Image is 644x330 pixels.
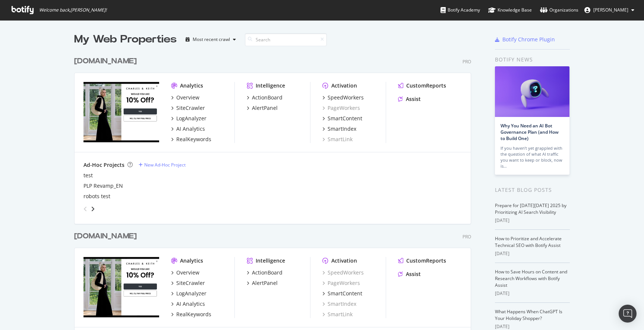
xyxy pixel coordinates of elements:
[322,269,364,276] a: SpeedWorkers
[247,279,278,287] a: AlertPanel
[39,7,107,13] span: Welcome back, [PERSON_NAME] !
[74,231,137,242] div: [DOMAIN_NAME]
[176,115,206,122] div: LogAnalyzer
[495,217,570,224] div: [DATE]
[593,7,628,13] span: Chris Pitcher
[139,162,186,168] a: New Ad-Hoc Project
[90,205,95,213] div: angle-right
[322,136,353,143] a: SmartLink
[171,104,205,112] a: SiteCrawler
[183,34,239,45] button: Most recent crawl
[328,94,364,101] div: SpeedWorkers
[176,279,205,287] div: SiteCrawler
[176,290,206,297] div: LogAnalyzer
[501,123,559,142] a: Why You Need an AI Bot Governance Plan (and How to Build One)
[171,279,205,287] a: SiteCrawler
[398,82,446,89] a: CustomReports
[74,231,140,242] a: [DOMAIN_NAME]
[83,82,159,142] img: www.charleskeith.com
[80,203,90,215] div: angle-left
[495,186,570,194] div: Latest Blog Posts
[495,55,570,64] div: Botify news
[328,115,362,122] div: SmartContent
[463,58,471,65] div: Pro
[171,311,211,318] a: RealKeywords
[256,257,285,264] div: Intelligence
[171,269,199,276] a: Overview
[398,257,446,264] a: CustomReports
[247,94,282,101] a: ActionBoard
[176,94,199,101] div: Overview
[180,257,203,264] div: Analytics
[171,136,211,143] a: RealKeywords
[83,257,159,317] img: charleskeith.eu
[331,257,357,264] div: Activation
[252,279,278,287] div: AlertPanel
[176,136,211,143] div: RealKeywords
[322,104,360,112] a: PageWorkers
[83,182,123,190] a: PLP Revamp_EN
[540,6,578,14] div: Organizations
[495,66,569,117] img: Why You Need an AI Bot Governance Plan (and How to Build One)
[176,125,205,133] div: AI Analytics
[245,33,327,46] input: Search
[398,270,421,278] a: Assist
[171,290,206,297] a: LogAnalyzer
[83,161,124,169] div: Ad-Hoc Projects
[488,6,532,14] div: Knowledge Base
[176,300,205,308] div: AI Analytics
[463,234,471,240] div: Pro
[247,269,282,276] a: ActionBoard
[322,279,360,287] a: PageWorkers
[328,290,362,297] div: SmartContent
[252,94,282,101] div: ActionBoard
[406,95,421,103] div: Assist
[495,36,555,43] a: Botify Chrome Plugin
[322,290,362,297] a: SmartContent
[322,311,353,318] a: SmartLink
[406,82,446,89] div: CustomReports
[252,269,282,276] div: ActionBoard
[193,37,230,42] div: Most recent crawl
[495,269,567,288] a: How to Save Hours on Content and Research Workflows with Botify Assist
[406,257,446,264] div: CustomReports
[180,82,203,89] div: Analytics
[441,6,480,14] div: Botify Academy
[502,36,555,43] div: Botify Chrome Plugin
[495,290,570,297] div: [DATE]
[171,300,205,308] a: AI Analytics
[74,32,177,47] div: My Web Properties
[256,82,285,89] div: Intelligence
[171,125,205,133] a: AI Analytics
[176,104,205,112] div: SiteCrawler
[495,308,562,321] a: What Happens When ChatGPT Is Your Holiday Shopper?
[83,193,110,200] a: robots test
[578,4,640,16] button: [PERSON_NAME]
[495,250,570,257] div: [DATE]
[171,94,199,101] a: Overview
[176,311,211,318] div: RealKeywords
[322,125,356,133] a: SmartIndex
[619,305,637,323] div: Open Intercom Messenger
[322,300,356,308] a: SmartIndex
[74,56,140,67] a: [DOMAIN_NAME]
[171,115,206,122] a: LogAnalyzer
[398,95,421,103] a: Assist
[495,202,566,215] a: Prepare for [DATE][DATE] 2025 by Prioritizing AI Search Visibility
[495,235,562,248] a: How to Prioritize and Accelerate Technical SEO with Botify Assist
[406,270,421,278] div: Assist
[322,94,364,101] a: SpeedWorkers
[176,269,199,276] div: Overview
[322,115,362,122] a: SmartContent
[328,125,356,133] div: SmartIndex
[83,172,93,179] a: test
[144,162,186,168] div: New Ad-Hoc Project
